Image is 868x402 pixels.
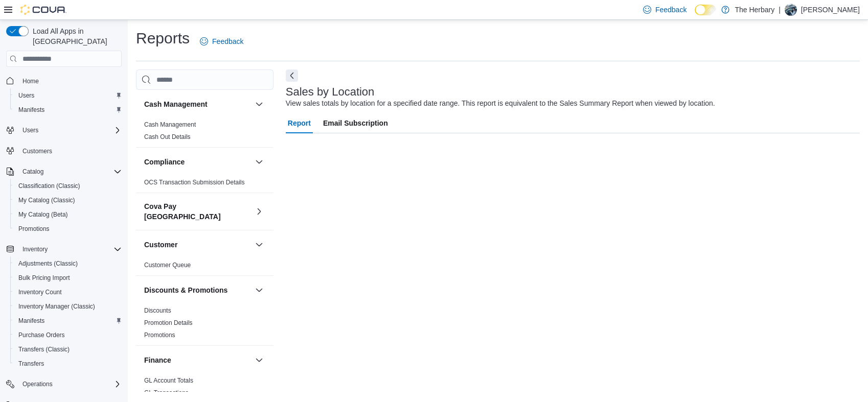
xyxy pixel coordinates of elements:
button: Inventory Manager (Classic) [10,299,126,314]
span: Cash Out Details [144,133,191,141]
button: Customer [253,239,265,251]
a: GL Account Totals [144,377,193,384]
span: Manifests [14,315,122,327]
input: Dark Mode [695,5,716,15]
span: Operations [18,378,122,390]
div: Cash Management [136,119,273,147]
span: Promotions [14,223,122,235]
a: Discounts [144,307,171,314]
a: GL Transactions [144,389,189,396]
span: Inventory Manager (Classic) [18,302,95,311]
button: Users [10,88,126,103]
a: Feedback [196,31,247,52]
button: Customer [144,240,251,250]
span: Adjustments (Classic) [14,257,122,270]
span: Inventory Count [14,286,122,298]
span: GL Account Totals [144,376,193,385]
span: My Catalog (Beta) [14,208,122,221]
button: Promotions [10,222,126,236]
a: Promotions [144,332,175,339]
span: Manifests [18,317,44,325]
button: Users [2,123,126,137]
span: Purchase Orders [14,329,122,341]
span: Inventory [18,243,122,255]
div: Discounts & Promotions [136,304,273,345]
a: Purchase Orders [14,329,69,341]
a: Bulk Pricing Import [14,272,74,284]
button: Transfers [10,357,126,371]
a: Manifests [14,104,49,116]
span: Operations [22,380,53,388]
span: Transfers [18,360,44,368]
a: Customers [18,145,56,157]
button: Discounts & Promotions [253,284,265,296]
a: OCS Transaction Submission Details [144,179,245,186]
span: Manifests [18,106,44,114]
a: My Catalog (Beta) [14,208,72,221]
span: Load All Apps in [GEOGRAPHIC_DATA] [29,26,122,46]
h3: Cash Management [144,99,208,109]
button: Cash Management [144,99,251,109]
a: Inventory Manager (Classic) [14,300,99,313]
span: Feedback [655,5,687,15]
span: Users [18,124,122,136]
span: GL Transactions [144,389,189,397]
a: Customer Queue [144,262,191,269]
button: Purchase Orders [10,328,126,342]
span: My Catalog (Classic) [14,194,122,206]
span: Purchase Orders [18,331,65,339]
span: Transfers (Classic) [18,345,70,353]
span: Inventory Manager (Classic) [14,300,122,313]
h3: Sales by Location [286,86,375,98]
button: Cash Management [253,98,265,110]
button: Classification (Classic) [10,179,126,193]
button: Operations [2,377,126,391]
button: Finance [253,354,265,366]
p: | [779,4,781,16]
button: Compliance [253,156,265,168]
span: Promotions [144,331,175,339]
div: Compliance [136,176,273,193]
button: Inventory [2,242,126,256]
a: Promotions [14,223,54,235]
span: My Catalog (Classic) [18,196,75,204]
span: Feedback [212,36,243,46]
a: Transfers [14,358,48,370]
button: Catalog [2,164,126,179]
h3: Finance [144,355,171,365]
span: Report [288,113,311,133]
div: View sales totals by location for a specified date range. This report is equivalent to the Sales ... [286,98,715,109]
button: Home [2,73,126,88]
a: Transfers (Classic) [14,343,74,356]
span: Email Subscription [323,113,388,133]
button: Inventory [18,243,52,255]
button: Inventory Count [10,285,126,299]
button: My Catalog (Classic) [10,193,126,207]
button: Manifests [10,314,126,328]
span: Bulk Pricing Import [14,272,122,284]
span: Discounts [144,306,171,315]
span: Home [22,77,39,85]
div: Customer [136,259,273,275]
div: Brandon Eddie [785,4,797,16]
button: Bulk Pricing Import [10,271,126,285]
button: My Catalog (Beta) [10,207,126,222]
button: Adjustments (Classic) [10,256,126,271]
a: Promotion Details [144,319,193,326]
span: Promotions [18,225,50,233]
span: Transfers (Classic) [14,343,122,356]
a: Inventory Count [14,286,66,298]
h3: Compliance [144,157,185,167]
h3: Customer [144,240,177,250]
button: Cova Pay [GEOGRAPHIC_DATA] [144,201,251,222]
span: OCS Transaction Submission Details [144,178,245,186]
span: Catalog [18,165,122,178]
h1: Reports [136,28,190,49]
span: Classification (Classic) [14,180,122,192]
button: Discounts & Promotions [144,285,251,295]
span: Promotion Details [144,319,193,327]
span: Transfers [14,358,122,370]
span: My Catalog (Beta) [18,210,68,219]
span: Classification (Classic) [18,182,80,190]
